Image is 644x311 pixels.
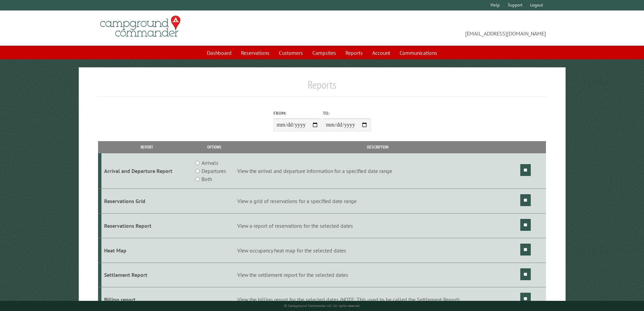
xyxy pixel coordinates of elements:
[203,46,236,59] a: Dashboard
[101,153,192,189] td: Arrival and Departure Report
[98,78,546,97] h1: Reports
[323,110,371,116] label: To:
[101,263,192,287] td: Settlement Report
[236,238,519,263] td: View occupancy heat map for the selected dates
[101,213,192,238] td: Reservations Report
[237,46,273,59] a: Reservations
[275,46,307,59] a: Customers
[308,46,340,59] a: Campsites
[101,238,192,263] td: Heat Map
[236,263,519,287] td: View the settlement report for the selected dates
[236,213,519,238] td: View a report of reservations for the selected dates
[284,304,360,308] small: © Campground Commander LLC. All rights reserved.
[101,189,192,214] td: Reservations Grid
[396,46,441,59] a: Communications
[101,141,192,153] th: Report
[322,19,546,38] span: [EMAIL_ADDRESS][DOMAIN_NAME]
[201,175,212,183] label: Both
[273,110,321,116] label: From:
[368,46,394,59] a: Account
[236,189,519,214] td: View a grid of reservations for a specified date range
[192,141,236,153] th: Options
[98,13,183,40] img: Campground Commander
[201,159,218,167] label: Arrivals
[341,46,367,59] a: Reports
[201,167,226,175] label: Departures
[236,153,519,189] td: View the arrival and departure information for a specified date range
[236,141,519,153] th: Description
